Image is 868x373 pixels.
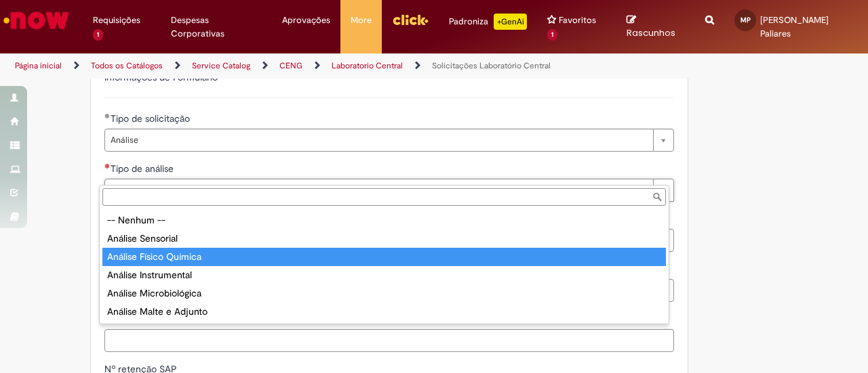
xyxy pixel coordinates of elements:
[102,248,666,266] div: Análise Físico Química
[102,303,666,321] div: Análise Malte e Adjunto
[100,209,669,324] ul: Tipo de análise
[102,284,666,303] div: Análise Microbiológica
[102,266,666,284] div: Análise Instrumental
[102,211,666,229] div: -- Nenhum --
[102,229,666,248] div: Análise Sensorial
